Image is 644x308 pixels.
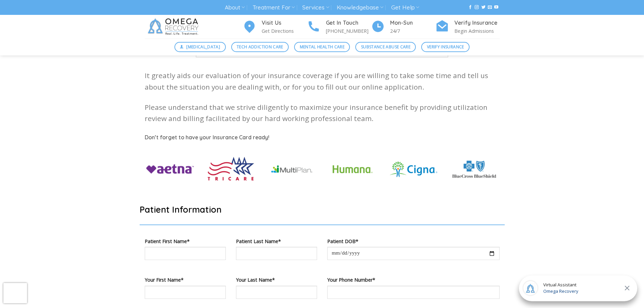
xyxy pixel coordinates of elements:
a: Follow on Instagram [475,5,479,10]
label: Your Phone Number* [327,276,500,284]
p: Begin Admissions [454,27,500,35]
p: 24/7 [390,27,435,35]
a: Get In Touch [PHONE_NUMBER] [307,19,371,35]
p: Please understand that we strive diligently to maximize your insurance benefit by providing utili... [145,102,500,124]
h4: Verify Insurance [454,19,500,27]
h4: Get In Touch [326,19,371,27]
a: Verify Insurance [421,42,470,52]
a: Visit Us Get Directions [243,19,307,35]
a: Follow on YouTube [494,5,498,10]
span: Substance Abuse Care [361,44,410,50]
a: Follow on Facebook [468,5,472,10]
a: Send us an email [488,5,492,10]
h2: Patient Information [140,204,505,215]
a: Tech Addiction Care [231,42,289,52]
a: Follow on Twitter [481,5,485,10]
label: Patient DOB* [327,237,500,245]
p: Get Directions [262,27,307,35]
span: Tech Addiction Care [237,44,283,50]
span: [MEDICAL_DATA] [186,44,220,50]
label: Patient Last Name* [236,237,317,245]
label: Your Last Name* [236,276,317,284]
a: Services [302,1,329,14]
a: Get Help [391,1,419,14]
p: [PHONE_NUMBER] [326,27,371,35]
a: Treatment For [253,1,295,14]
p: It greatly aids our evaluation of your insurance coverage if you are willing to take some time an... [145,70,500,93]
a: About [225,1,245,14]
span: Mental Health Care [300,44,344,50]
h4: Visit Us [262,19,307,27]
span: Verify Insurance [427,44,464,50]
label: Patient First Name* [145,237,226,245]
a: Knowledgebase [337,1,383,14]
img: Omega Recovery [145,15,204,39]
h5: Don’t forget to have your Insurance Card ready! [145,133,500,142]
a: Mental Health Care [294,42,350,52]
a: Substance Abuse Care [355,42,416,52]
h4: Mon-Sun [390,19,435,27]
label: Your First Name* [145,276,226,284]
a: Verify Insurance Begin Admissions [435,19,500,35]
a: [MEDICAL_DATA] [174,42,226,52]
